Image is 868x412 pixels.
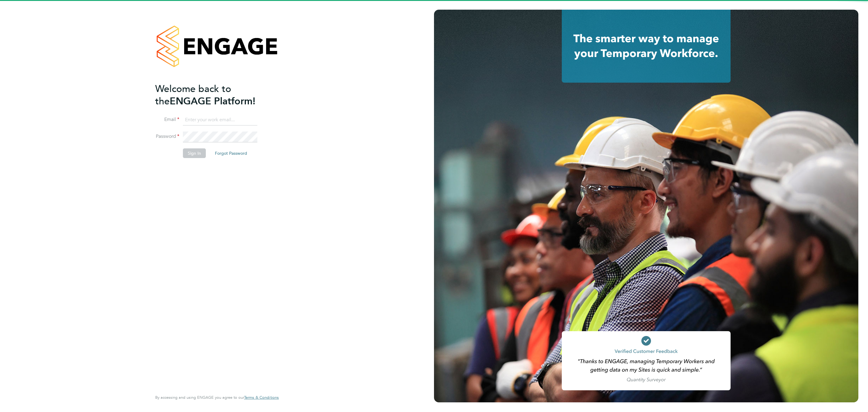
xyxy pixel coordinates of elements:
label: Email [155,116,179,123]
button: Sign In [183,148,206,158]
span: By accessing and using ENGAGE you agree to our [155,395,279,400]
button: Forgot Password [210,148,252,158]
h2: ENGAGE Platform! [155,83,273,107]
span: Welcome back to the [155,83,231,107]
input: Enter your work email... [183,115,257,125]
label: Password [155,133,179,140]
a: Terms & Conditions [244,395,279,400]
